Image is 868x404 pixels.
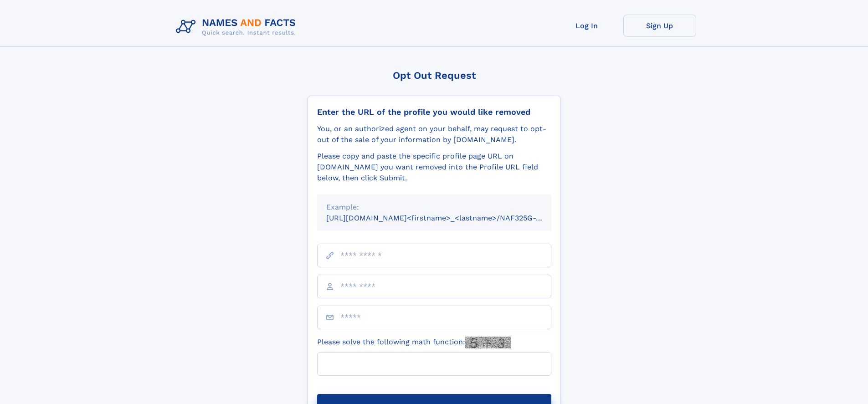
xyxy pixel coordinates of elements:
[317,123,551,145] div: You, or an authorized agent on your behalf, may request to opt-out of the sale of your informatio...
[317,151,551,184] div: Please copy and paste the specific profile page URL on [DOMAIN_NAME] you want removed into the Pr...
[172,15,303,39] img: Logo Names and Facts
[326,214,569,222] small: [URL][DOMAIN_NAME]<firstname>_<lastname>/NAF325G-xxxxxxxx
[317,337,511,348] label: Please solve the following math function:
[326,202,542,213] div: Example:
[623,15,696,37] a: Sign Up
[550,15,623,37] a: Log In
[317,107,551,117] div: Enter the URL of the profile you would like removed
[308,70,561,81] div: Opt Out Request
